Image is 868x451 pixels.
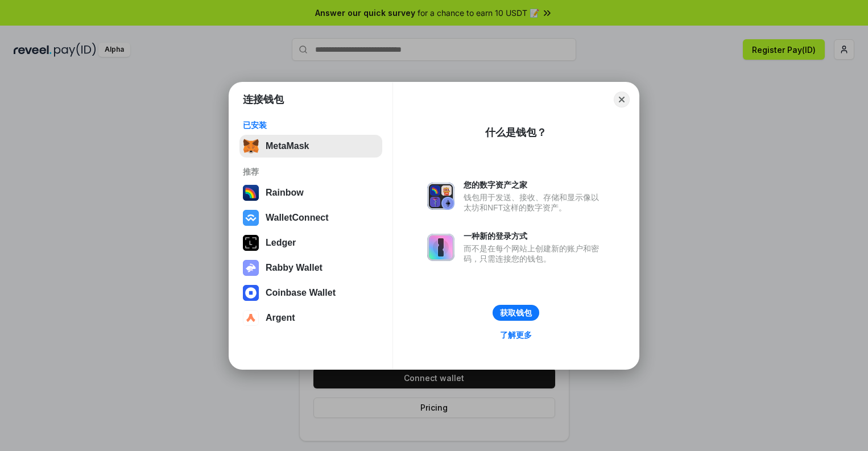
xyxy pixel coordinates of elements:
div: 了解更多 [500,330,532,340]
div: 钱包用于发送、接收、存储和显示像以太坊和NFT这样的数字资产。 [464,192,605,213]
a: 了解更多 [493,328,539,342]
div: MetaMask [266,141,309,151]
img: svg+xml,%3Csvg%20width%3D%2228%22%20height%3D%2228%22%20viewBox%3D%220%200%2028%2028%22%20fill%3D... [243,210,259,226]
button: MetaMask [239,135,382,158]
div: 什么是钱包？ [485,126,547,139]
button: 获取钱包 [493,305,539,321]
img: svg+xml,%3Csvg%20fill%3D%22none%22%20height%3D%2233%22%20viewBox%3D%220%200%2035%2033%22%20width%... [243,138,259,154]
div: 您的数字资产之家 [464,180,605,190]
div: WalletConnect [266,213,329,223]
div: 一种新的登录方式 [464,231,605,241]
button: Coinbase Wallet [239,282,382,304]
img: svg+xml,%3Csvg%20xmlns%3D%22http%3A%2F%2Fwww.w3.org%2F2000%2Fsvg%22%20fill%3D%22none%22%20viewBox... [427,183,454,210]
button: Rainbow [239,181,382,204]
div: Coinbase Wallet [266,288,336,298]
div: Ledger [266,238,296,248]
img: svg+xml,%3Csvg%20width%3D%22120%22%20height%3D%22120%22%20viewBox%3D%220%200%20120%20120%22%20fil... [243,185,259,201]
button: WalletConnect [239,206,382,229]
div: Rainbow [266,188,304,198]
button: Ledger [239,231,382,254]
img: svg+xml,%3Csvg%20xmlns%3D%22http%3A%2F%2Fwww.w3.org%2F2000%2Fsvg%22%20fill%3D%22none%22%20viewBox... [243,260,259,276]
button: Rabby Wallet [239,256,382,279]
div: 获取钱包 [500,308,532,318]
button: Close [614,92,630,107]
div: 已安装 [243,120,379,130]
h1: 连接钱包 [243,93,284,106]
img: svg+xml,%3Csvg%20xmlns%3D%22http%3A%2F%2Fwww.w3.org%2F2000%2Fsvg%22%20width%3D%2228%22%20height%3... [243,235,259,251]
button: Argent [239,307,382,329]
div: Argent [266,313,295,323]
div: Rabby Wallet [266,263,323,273]
img: svg+xml,%3Csvg%20width%3D%2228%22%20height%3D%2228%22%20viewBox%3D%220%200%2028%2028%22%20fill%3D... [243,285,259,301]
img: svg+xml,%3Csvg%20xmlns%3D%22http%3A%2F%2Fwww.w3.org%2F2000%2Fsvg%22%20fill%3D%22none%22%20viewBox... [427,234,454,261]
img: svg+xml,%3Csvg%20width%3D%2228%22%20height%3D%2228%22%20viewBox%3D%220%200%2028%2028%22%20fill%3D... [243,310,259,326]
div: 推荐 [243,167,379,177]
div: 而不是在每个网站上创建新的账户和密码，只需连接您的钱包。 [464,243,605,264]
